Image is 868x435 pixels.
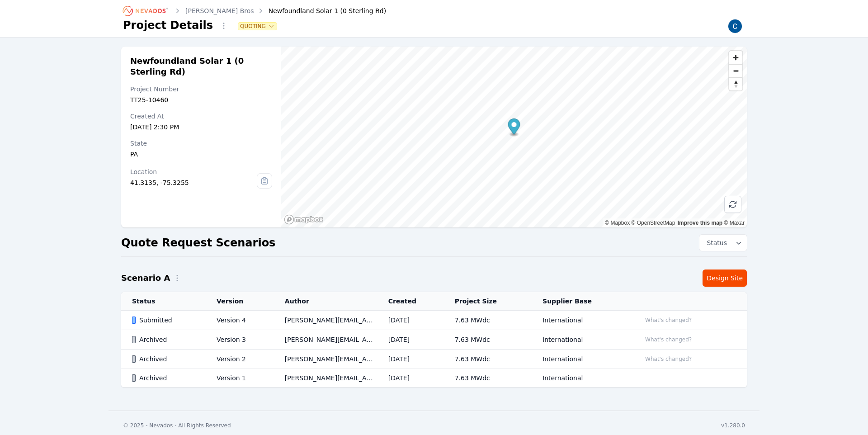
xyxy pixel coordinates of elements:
button: What's changed? [641,354,696,364]
div: Newfoundland Solar 1 (0 Sterling Rd) [256,6,386,15]
h2: Newfoundland Solar 1 (0 Sterling Rd) [130,56,272,77]
nav: Breadcrumb [123,4,386,18]
h2: Scenario A [121,272,170,284]
div: v1.280.0 [721,422,745,429]
div: Archived [132,335,201,344]
td: 7.63 MWdc [444,311,532,330]
td: 7.63 MWdc [444,330,532,350]
button: Quoting [238,23,277,30]
div: State [130,139,272,148]
th: Author [274,292,377,311]
div: Submitted [132,316,201,325]
a: [PERSON_NAME] Bros [185,6,254,15]
td: Version 2 [206,350,274,369]
td: International [532,311,630,330]
div: Archived [132,374,201,383]
h2: Quote Request Scenarios [121,236,275,250]
td: Version 3 [206,330,274,350]
tr: ArchivedVersion 3[PERSON_NAME][EMAIL_ADDRESS][PERSON_NAME][DOMAIN_NAME][DATE]7.63 MWdcInternation... [121,330,747,350]
td: International [532,350,630,369]
h1: Project Details [123,18,213,33]
td: International [532,330,630,350]
div: Map marker [508,118,520,137]
td: [DATE] [377,330,444,350]
button: Zoom out [729,64,742,77]
span: Reset bearing to north [729,78,742,90]
td: Version 4 [206,311,274,330]
td: 7.63 MWdc [444,350,532,369]
canvas: Map [281,47,747,227]
tr: SubmittedVersion 4[PERSON_NAME][EMAIL_ADDRESS][PERSON_NAME][DOMAIN_NAME][DATE]7.63 MWdcInternatio... [121,311,747,330]
th: Project Size [444,292,532,311]
div: © 2025 - Nevados - All Rights Reserved [123,422,231,429]
td: [DATE] [377,369,444,388]
a: Mapbox [605,220,630,226]
th: Supplier Base [532,292,630,311]
td: [PERSON_NAME][EMAIL_ADDRESS][PERSON_NAME][DOMAIN_NAME] [274,350,377,369]
a: Improve this map [678,220,722,226]
button: What's changed? [641,315,696,325]
td: 7.63 MWdc [444,369,532,388]
div: Location [130,167,257,176]
td: [PERSON_NAME][EMAIL_ADDRESS][PERSON_NAME][DOMAIN_NAME] [274,330,377,350]
a: OpenStreetMap [632,220,675,226]
td: [PERSON_NAME][EMAIL_ADDRESS][PERSON_NAME][DOMAIN_NAME] [274,311,377,330]
tr: ArchivedVersion 1[PERSON_NAME][EMAIL_ADDRESS][PERSON_NAME][DOMAIN_NAME][DATE]7.63 MWdcInternational [121,369,747,388]
td: [DATE] [377,350,444,369]
div: 41.3135, -75.3255 [130,178,257,187]
button: Reset bearing to north [729,77,742,90]
td: Version 1 [206,369,274,388]
div: TT25-10460 [130,95,272,104]
th: Status [121,292,206,311]
td: [DATE] [377,311,444,330]
img: Carmen Brooks [728,19,742,33]
td: International [532,369,630,388]
a: Mapbox homepage [284,214,324,225]
button: Zoom in [729,51,742,64]
th: Version [206,292,274,311]
a: Design Site [703,270,747,287]
div: Project Number [130,85,272,94]
tr: ArchivedVersion 2[PERSON_NAME][EMAIL_ADDRESS][PERSON_NAME][DOMAIN_NAME][DATE]7.63 MWdcInternation... [121,350,747,369]
div: Created At [130,112,272,121]
span: Status [703,238,727,247]
a: Maxar [724,220,745,226]
div: PA [130,150,272,159]
button: What's changed? [641,335,696,345]
div: Archived [132,355,201,364]
button: Status [699,235,747,251]
div: [DATE] 2:30 PM [130,123,272,132]
td: [PERSON_NAME][EMAIL_ADDRESS][PERSON_NAME][DOMAIN_NAME] [274,369,377,388]
th: Created [377,292,444,311]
